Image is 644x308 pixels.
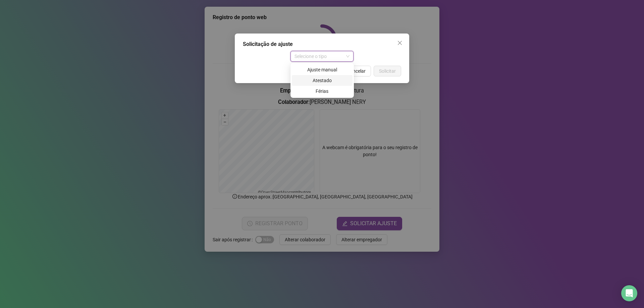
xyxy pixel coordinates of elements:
button: Close [394,38,405,48]
div: Férias [292,86,353,97]
div: Férias [296,87,348,95]
button: Solicitar [374,66,401,76]
div: Ajuste manual [296,66,348,73]
span: Cancelar [347,67,366,75]
div: Open Intercom Messenger [621,285,637,301]
span: Selecione o tipo [294,51,350,61]
span: close [397,40,402,46]
div: Atestado [292,75,353,86]
div: Solicitação de ajuste [243,40,401,48]
div: Ajuste manual [292,64,353,75]
button: Cancelar [342,66,371,76]
div: Atestado [296,77,348,84]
